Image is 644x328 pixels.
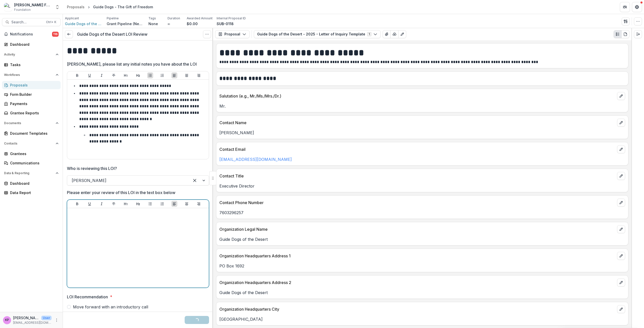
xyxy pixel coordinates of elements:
[168,21,170,26] p: ∞
[2,30,61,38] button: Notifications116
[219,173,615,179] p: Contact Title
[4,121,54,125] span: Documents
[2,129,61,137] a: Document Templates
[52,32,59,37] span: 116
[107,16,119,21] p: Pipeline
[123,201,129,207] button: Heading 1
[99,201,105,207] button: Italicize
[10,190,57,195] div: Data Report
[4,171,54,175] span: Data & Reporting
[2,18,61,26] button: Search...
[65,16,79,21] p: Applicant
[2,40,61,49] a: Dashboard
[219,120,615,126] p: Contact Name
[148,16,156,21] p: Tags
[10,131,57,136] div: Document Templates
[111,72,117,78] button: Strike
[10,181,57,186] div: Dashboard
[107,21,144,26] p: Grant Pipeline (New Grantees)
[219,253,615,259] p: Organization Headquarters Address 1
[2,100,61,108] a: Payments
[148,21,158,26] p: None
[2,169,61,177] button: Open Data & Reporting
[4,53,54,56] span: Activity
[147,72,153,78] button: Bullet List
[10,62,57,67] div: Tasks
[5,318,9,322] div: Khanh Phan
[621,30,629,38] button: PDF view
[67,294,108,300] p: LOI Recommendation
[10,151,57,156] div: Grantees
[219,210,625,216] p: 7603296257
[67,61,197,67] p: [PERSON_NAME], please list any initial notes you have about the LOI
[617,119,625,127] button: edit
[219,200,615,206] p: Contact Phone Number
[14,8,31,12] span: Foundation
[617,172,625,180] button: edit
[219,226,615,232] p: Organization Legal Name
[632,2,642,12] button: Get Help
[219,146,615,152] p: Contact Email
[74,201,80,207] button: Bold
[617,199,625,207] button: edit
[219,316,625,322] p: [GEOGRAPHIC_DATA]
[219,290,625,296] p: Guide Dogs of the Desert
[123,72,129,78] button: Heading 1
[45,19,57,25] div: Ctrl + K
[10,160,57,166] div: Communications
[217,16,246,21] p: Internal Proposal ID
[14,2,52,8] div: [PERSON_NAME] Fund for the Blind
[4,73,54,77] span: Workflows
[2,139,61,148] button: Open Contacts
[634,30,642,38] button: Expand right
[65,3,87,11] a: Proposals
[2,189,61,197] a: Data Report
[135,201,141,207] button: Heading 2
[2,71,61,79] button: Open Workflows
[10,32,52,36] span: Notifications
[187,16,213,21] p: Awarded Amount
[191,176,199,184] div: Clear selected options
[219,306,615,312] p: Organization Headquarters City
[398,30,406,38] button: Edit as form
[13,315,39,320] p: [PERSON_NAME]
[617,145,625,153] button: edit
[2,81,61,89] a: Proposals
[65,21,103,26] a: Guide Dogs of the Desert
[2,51,61,59] button: Open Activity
[4,3,12,11] img: Lavelle Fund for the Blind
[617,305,625,313] button: edit
[10,101,57,106] div: Payments
[2,90,61,99] a: Form Builder
[219,103,625,109] p: Mr.
[219,130,625,136] p: [PERSON_NAME]
[87,201,93,207] button: Underline
[184,201,190,207] button: Align Center
[67,190,175,196] p: Please enter your review of this LOI in the text box below
[254,30,381,38] button: Guide Dogs of the Desert - 2025 - Letter of Inquiry Template1
[159,201,165,207] button: Ordered List
[2,179,61,188] a: Dashboard
[11,20,43,24] span: Search...
[99,72,105,78] button: Italicize
[10,82,57,88] div: Proposals
[135,72,141,78] button: Heading 2
[93,4,153,10] div: Guide Dogs - The Gift of Freedom
[614,30,622,38] button: Plaintext view
[617,278,625,287] button: edit
[111,201,117,207] button: Strike
[196,201,202,207] button: Align Right
[77,32,147,37] h3: Guide Dogs of the Desert LOI Review
[187,21,198,26] p: $0.00
[2,159,61,167] a: Communications
[74,72,80,78] button: Bold
[171,201,177,207] button: Align Left
[2,150,61,158] a: Grantees
[73,304,148,310] span: Move forward with an introductory call
[217,21,234,26] p: SUB-0118
[54,317,60,323] button: More
[67,4,85,10] div: Proposals
[219,157,292,162] a: [EMAIL_ADDRESS][DOMAIN_NAME]
[4,142,54,145] span: Contacts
